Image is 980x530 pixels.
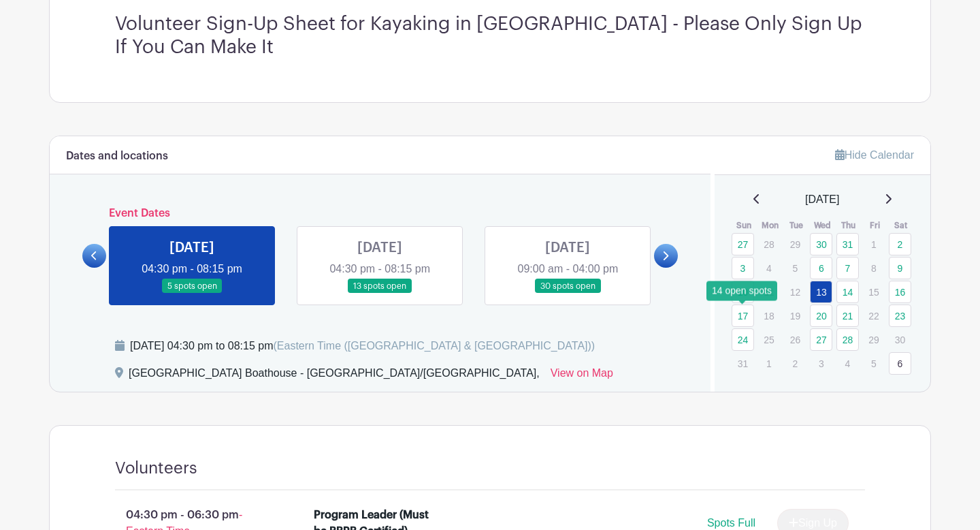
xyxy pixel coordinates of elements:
th: Fri [862,219,888,232]
p: 31 [732,353,754,374]
a: 23 [889,305,911,327]
div: [DATE] 04:30 pm to 08:15 pm [130,338,595,354]
a: View on Map [551,365,613,387]
th: Mon [757,219,783,232]
p: 4 [757,258,780,279]
a: 16 [889,281,911,303]
a: 20 [810,305,832,327]
p: 18 [757,305,780,326]
a: 27 [810,328,832,351]
p: 25 [757,329,780,350]
a: 9 [889,257,911,279]
th: Wed [809,219,836,232]
p: 4 [836,353,859,374]
th: Tue [783,219,810,232]
p: 22 [862,305,885,326]
a: Hide Calendar [835,149,914,161]
p: 12 [784,281,806,302]
th: Thu [836,219,862,232]
th: Sun [731,219,757,232]
p: 30 [889,329,911,350]
span: Spots Full [707,517,755,529]
a: 6 [810,257,832,279]
span: [DATE] [805,191,839,208]
p: 15 [862,281,885,302]
a: 3 [732,257,754,279]
h6: Event Dates [106,207,654,220]
a: 13 [810,281,832,303]
p: 5 [862,353,885,374]
p: 29 [784,234,806,255]
p: 1 [862,234,885,255]
p: 3 [810,353,832,374]
a: 17 [732,305,754,327]
h4: Volunteers [115,458,197,478]
a: 21 [836,305,859,327]
div: [GEOGRAPHIC_DATA] Boathouse - [GEOGRAPHIC_DATA]/[GEOGRAPHIC_DATA], [129,365,540,387]
a: 7 [836,257,859,279]
a: 2 [889,233,911,255]
p: 28 [757,234,780,255]
a: 14 [836,281,859,303]
span: (Eastern Time ([GEOGRAPHIC_DATA] & [GEOGRAPHIC_DATA])) [273,340,595,352]
a: 31 [836,233,859,255]
a: 27 [732,233,754,255]
div: 14 open spots [706,281,777,300]
a: 28 [836,328,859,351]
p: 8 [862,258,885,279]
p: 19 [784,305,806,326]
p: 26 [784,329,806,350]
p: 5 [784,258,806,279]
a: 30 [810,233,832,255]
p: 1 [757,353,780,374]
th: Sat [888,219,915,232]
a: 6 [889,352,911,375]
p: 29 [862,329,885,350]
h3: Volunteer Sign-Up Sheet for Kayaking in [GEOGRAPHIC_DATA] - Please Only Sign Up If You Can Make It [115,13,865,59]
a: 24 [732,328,754,351]
p: 2 [784,353,806,374]
h6: Dates and locations [66,150,168,163]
